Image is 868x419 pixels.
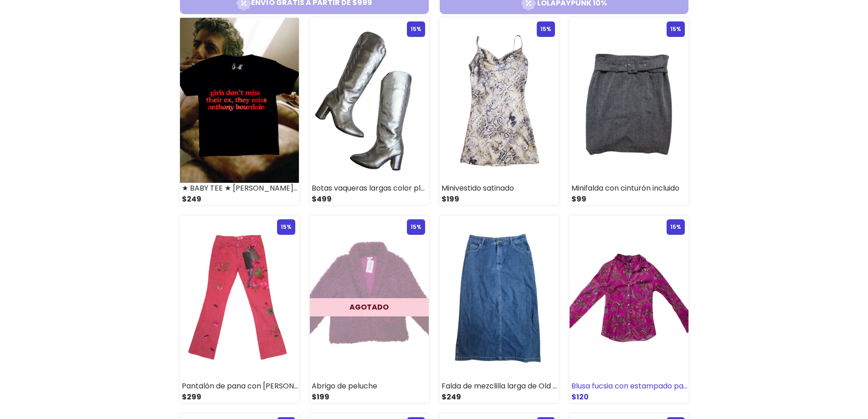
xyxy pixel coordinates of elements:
[570,381,688,392] div: Blusa fucsia con estampado paisley
[570,194,688,205] div: $99
[310,216,429,403] a: AGOTADO 15% Abrigo de peluche $199
[440,194,559,205] div: $199
[310,194,429,205] div: $499
[180,216,299,381] img: small_1749188980279.png
[570,183,688,194] div: Minifalda con cinturón incluido
[570,216,688,381] img: small_1749188474046.png
[667,219,685,235] div: 15%
[310,298,429,316] div: AGOTADO
[440,381,559,392] div: Falda de mezclilla larga de Old Navy
[440,18,559,205] a: 15% Minivestido satinado $199
[180,18,299,183] img: small_1750896457845.png
[310,381,429,392] div: Abrigo de peluche
[667,21,685,37] div: 15%
[180,216,299,403] a: 15% Pantalón de pana con [PERSON_NAME] bordadas $299
[310,392,429,403] div: $199
[440,392,559,403] div: $249
[310,18,429,205] a: 15% Botas vaqueras largas color plata $499
[537,21,555,37] div: 15%
[407,21,425,37] div: 15%
[180,18,299,205] a: ★ BABY TEE ★ [PERSON_NAME] ★ EDICIÓN ESPECIAL ★ $249
[440,18,559,183] img: small_1749189308517.png
[440,183,559,194] div: Minivestido satinado
[407,219,425,235] div: 15%
[310,18,429,183] img: small_1750827939205.png
[277,219,295,235] div: 15%
[570,216,688,403] a: 15% Blusa fucsia con estampado paisley $120
[570,18,688,205] a: 15% Minifalda con cinturón incluido $99
[440,216,559,381] img: small_1749188628883.png
[180,392,299,403] div: $299
[180,194,299,205] div: $249
[570,18,688,183] img: small_1749189234573.png
[180,381,299,392] div: Pantalón de pana con [PERSON_NAME] bordadas
[570,392,688,403] div: $120
[310,183,429,194] div: Botas vaqueras largas color plata
[180,183,299,194] div: ★ BABY TEE ★ [PERSON_NAME] ★ EDICIÓN ESPECIAL ★
[440,216,559,403] a: Falda de mezclilla larga de Old Navy $249
[310,216,429,381] img: small_1749188720204.png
